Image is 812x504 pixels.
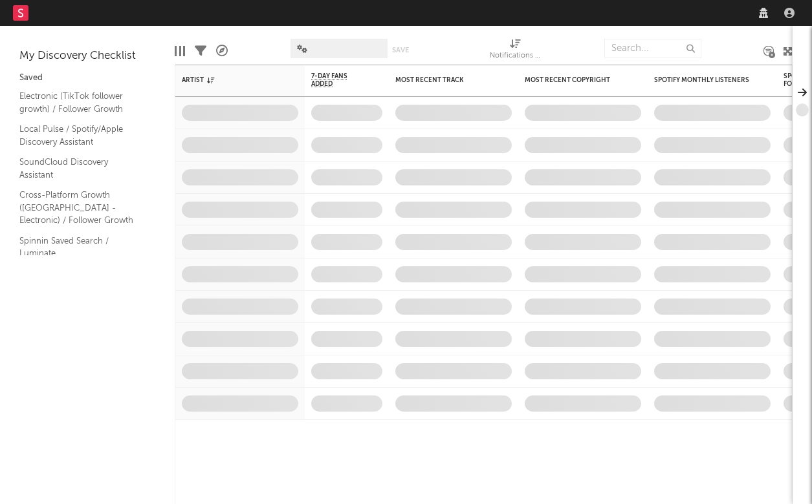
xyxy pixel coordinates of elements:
[19,122,142,149] a: Local Pulse / Spotify/Apple Discovery Assistant
[216,32,228,70] div: A&R Pipeline
[19,48,155,64] div: My Discovery Checklist
[19,188,142,227] a: Cross-Platform Growth ([GEOGRAPHIC_DATA] - Electronic) / Follower Growth
[19,89,142,116] a: Electronic (TikTok follower growth) / Follower Growth
[395,76,492,84] div: Most Recent Track
[311,72,363,88] span: 7-Day Fans Added
[490,48,542,64] div: Notifications (Artist)
[525,76,622,84] div: Most Recent Copyright
[19,155,142,182] a: SoundCloud Discovery Assistant
[195,32,206,70] div: Filters
[175,32,185,70] div: Edit Columns
[490,32,542,70] div: Notifications (Artist)
[654,76,751,84] div: Spotify Monthly Listeners
[19,70,155,86] div: Saved
[604,39,701,58] input: Search...
[392,47,409,54] button: Save
[182,76,279,84] div: Artist
[19,234,142,260] a: Spinnin Saved Search / Luminate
